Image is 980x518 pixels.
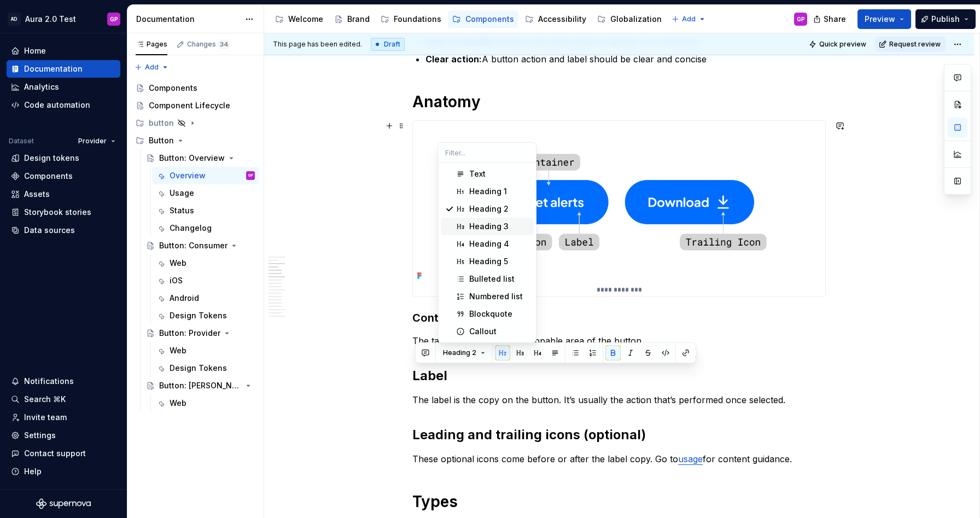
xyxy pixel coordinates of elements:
div: Welcome [288,14,323,25]
div: GP [110,15,118,24]
div: Documentation [24,63,83,74]
div: Android [170,293,199,304]
div: Button [131,132,259,149]
div: Contact support [24,448,86,459]
a: Changelog [152,219,259,237]
div: Design tokens [24,153,79,164]
div: Documentation [136,14,240,25]
div: Design Tokens [170,310,227,321]
a: Android [152,289,259,307]
div: Changes [187,40,230,49]
span: Publish [931,14,960,25]
div: Web [170,398,186,409]
a: Components [7,167,120,185]
div: Heading 2 [469,203,509,214]
div: Button [149,135,174,146]
img: a9f4af21-00fc-45f0-a9c9-4f214ca17f57.png [413,121,825,283]
div: Globalization [610,14,662,25]
a: Accessibility [521,10,591,28]
strong: Clear action: [425,54,482,65]
div: Notifications [24,376,74,387]
span: Heading 2 [443,348,476,357]
button: Contact support [7,445,120,462]
a: Button: [PERSON_NAME] [142,377,259,394]
strong: Label [412,368,447,383]
div: Button: Overview [159,153,225,164]
div: Usage [170,188,194,199]
button: Publish [915,9,976,29]
span: Provider [78,137,107,145]
input: Filter... [439,143,536,162]
strong: Leading and trailing icons (optional) [412,427,646,443]
p: The target area is the base tappable area of the button. [412,334,826,347]
div: iOS [170,275,183,286]
button: Notifications [7,373,120,390]
a: Analytics [7,78,120,96]
a: Brand [330,10,374,28]
div: Text [469,168,486,179]
a: Status [152,202,259,219]
div: Data sources [24,225,75,236]
div: Button: [PERSON_NAME] [159,380,242,391]
div: Callout [469,326,497,337]
button: Quick preview [806,37,871,52]
div: Button: Provider [159,328,220,339]
a: Documentation [7,60,120,78]
a: Button: Provider [142,324,259,342]
a: Foundations [376,10,446,28]
a: Globalization [593,10,666,28]
div: Heading 5 [469,256,508,267]
div: Components [24,171,73,182]
a: OverviewGP [152,167,259,184]
button: Add [668,11,709,27]
div: Components [149,83,197,94]
span: Preview [865,14,895,25]
p: The label is the copy on the button. It’s usually the action that’s performed once selected. [412,393,826,406]
a: Design Tokens [152,359,259,377]
div: Blockquote [469,309,512,319]
a: Components [448,10,518,28]
div: Dataset [9,137,34,145]
button: Help [7,463,120,480]
svg: Supernova Logo [36,498,91,509]
div: Analytics [24,82,59,92]
div: Numbered list [469,291,523,302]
a: Design tokens [7,149,120,167]
a: Usage [152,184,259,202]
a: Web [152,342,259,359]
a: Web [152,254,259,272]
div: Assets [24,189,50,200]
a: Button: Overview [142,149,259,167]
span: Add [682,15,696,24]
div: Overview [170,170,206,181]
div: Web [170,258,186,269]
span: Request review [889,40,941,49]
div: button [131,114,259,132]
a: Code automation [7,96,120,114]
strong: Container [412,311,465,324]
div: Status [170,205,194,216]
div: Components [465,14,514,25]
a: Invite team [7,409,120,426]
h1: Types [412,492,826,511]
div: GP [248,170,253,181]
div: Settings [24,430,56,441]
div: Accessibility [538,14,586,25]
a: Assets [7,185,120,203]
a: Web [152,394,259,412]
p: These optional icons come before or after the label copy. Go to for content guidance. [412,452,826,465]
button: Add [131,60,172,75]
div: Help [24,466,42,477]
div: Search ⌘K [24,394,66,405]
div: Foundations [394,14,441,25]
div: Brand [347,14,370,25]
h1: Anatomy [412,92,826,112]
a: Storybook stories [7,203,120,221]
div: button [149,118,174,129]
span: 34 [218,40,230,49]
div: Page tree [271,8,666,30]
button: Request review [876,37,946,52]
div: Changelog [170,223,212,234]
div: Home [24,45,46,56]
